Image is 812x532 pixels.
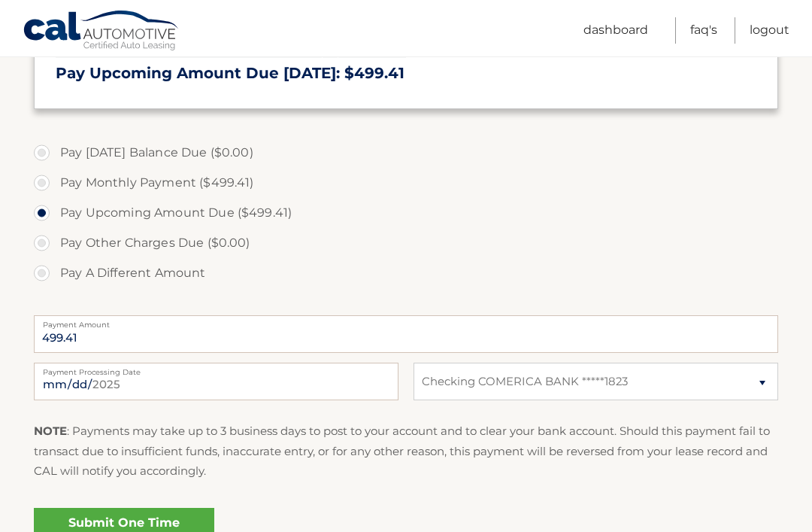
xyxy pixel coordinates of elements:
label: Pay Upcoming Amount Due ($499.41) [34,198,778,228]
strong: NOTE [34,424,67,438]
a: Dashboard [583,17,648,44]
input: Payment Date [34,363,398,400]
label: Payment Amount [34,315,778,327]
a: Logout [750,17,789,44]
label: Pay A Different Amount [34,258,778,288]
label: Pay Monthly Payment ($499.41) [34,168,778,198]
label: Payment Processing Date [34,363,398,375]
a: Cal Automotive [23,10,180,53]
p: : Payments may take up to 3 business days to post to your account and to clear your bank account.... [34,421,778,481]
a: FAQ's [690,17,717,44]
h3: Pay Upcoming Amount Due [DATE]: $499.41 [56,64,756,83]
label: Pay [DATE] Balance Due ($0.00) [34,138,778,168]
input: Payment Amount [34,315,778,353]
label: Pay Other Charges Due ($0.00) [34,228,778,258]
